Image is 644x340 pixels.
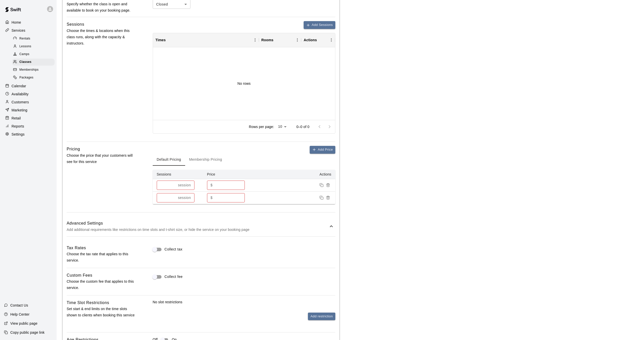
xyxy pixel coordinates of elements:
[249,124,274,129] p: Rows per page:
[67,227,328,233] p: Add additional requirements like restrictions on time slots and t-shirt size, or hide the service...
[165,274,183,279] span: Collect fee
[4,114,53,122] a: Retail
[12,108,27,113] p: Marketing
[12,124,24,129] p: Reports
[12,42,57,50] a: Lessons
[67,251,137,264] p: Choose the tax rate that applies to this service.
[165,247,183,252] span: Collect tax
[12,100,29,105] p: Customers
[19,36,30,41] span: Rentals
[211,183,213,188] p: $
[12,43,55,50] div: Lessons
[318,194,325,201] button: Duplicate price
[12,35,55,42] div: Rentals
[12,59,55,66] div: Classes
[294,36,301,44] button: Menu
[211,195,213,200] p: $
[4,122,53,130] a: Reports
[12,116,21,121] p: Retail
[153,154,185,166] button: Default Pricing
[304,21,335,29] button: Add Sessions
[185,154,226,166] button: Membership Pricing
[178,183,191,188] p: session
[10,312,29,317] p: Help Center
[259,33,301,47] div: Rooms
[251,36,259,44] button: Menu
[19,75,33,80] span: Packages
[308,313,335,320] button: Add restriction
[153,300,335,305] p: No slot restrictions
[166,36,173,44] button: Sort
[4,27,53,34] a: Services
[67,306,137,318] p: Set start & end limits on the time slots shown to clients when booking this service
[325,182,331,188] button: Remove price
[4,19,53,26] a: Home
[325,194,331,201] button: Remove price
[12,92,29,97] p: Availability
[273,36,280,44] button: Sort
[310,146,335,154] button: Add Price
[12,74,57,82] a: Packages
[67,278,137,291] p: Choose the custom fee that applies to this service.
[155,33,166,47] div: Times
[4,131,53,138] a: Settings
[12,51,57,58] a: Camps
[19,52,29,57] span: Camps
[67,1,137,14] p: Specify whether the class is open and available to book on your booking page.
[12,83,26,89] p: Calendar
[12,66,55,73] div: Memberships
[296,124,309,129] p: 0–0 of 0
[19,60,31,65] span: Classes
[153,47,335,120] div: No rows
[4,90,53,98] a: Availability
[12,51,55,58] div: Camps
[67,220,328,227] h6: Advanced Settings
[153,33,259,47] div: Times
[178,195,191,200] p: session
[12,66,57,74] a: Memberships
[67,28,137,47] p: Choose the times & locations when this class runs, along with the capacity & instructors.
[304,33,317,47] div: Actions
[12,132,25,137] p: Settings
[19,67,38,72] span: Memberships
[67,245,86,251] h6: Tax Rates
[12,20,21,25] p: Home
[253,170,335,179] th: Actions
[67,21,84,28] h6: Sessions
[19,44,31,49] span: Lessons
[318,182,325,188] button: Duplicate price
[12,74,55,81] div: Packages
[67,272,92,279] h6: Custom Fees
[4,98,53,106] a: Customers
[67,152,137,165] p: Choose the price that your customers will see for this service
[261,33,273,47] div: Rooms
[4,106,53,114] a: Marketing
[276,123,288,130] div: 10
[12,35,57,42] a: Rentals
[4,82,53,90] a: Calendar
[10,330,45,335] p: Copy public page link
[10,321,37,326] p: View public page
[67,217,335,236] div: Advanced SettingsAdd additional requirements like restrictions on time slots and t-shirt size, or...
[301,33,335,47] div: Actions
[153,170,203,179] th: Sessions
[67,300,109,306] h6: Time Slot Restrictions
[10,303,28,308] p: Contact Us
[12,28,25,33] p: Services
[203,170,253,179] th: Price
[67,146,80,152] h6: Pricing
[12,58,57,66] a: Classes
[328,36,335,44] button: Menu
